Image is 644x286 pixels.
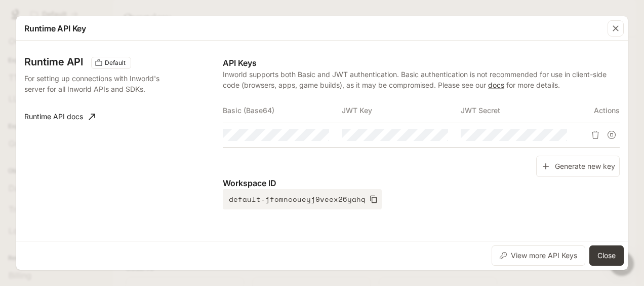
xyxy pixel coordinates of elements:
button: View more API Keys [492,245,585,266]
p: Inworld supports both Basic and JWT authentication. Basic authentication is not recommended for u... [223,69,620,90]
button: Delete API key [587,127,603,143]
div: These keys will apply to your current workspace only [91,57,131,69]
h3: Runtime API [24,57,83,67]
span: Default [101,58,130,67]
th: JWT Secret [461,98,580,123]
button: Generate new key [536,156,620,177]
th: Actions [580,98,620,123]
button: Suspend API key [603,127,620,143]
button: Close [589,245,624,266]
th: Basic (Base64) [223,98,342,123]
th: JWT Key [342,98,461,123]
a: Runtime API docs [20,106,99,127]
p: Workspace ID [223,177,620,189]
a: docs [488,81,504,89]
p: For setting up connections with Inworld's server for all Inworld APIs and SDKs. [24,73,167,94]
p: API Keys [223,57,620,69]
button: default-jfomncoueyj9veex26yahq [223,189,382,209]
p: Runtime API Key [24,22,86,34]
